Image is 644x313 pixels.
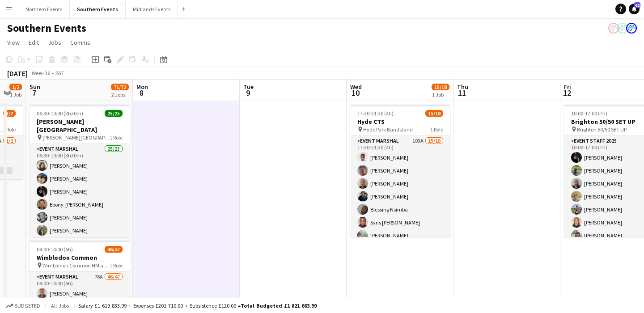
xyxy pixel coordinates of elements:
[563,88,571,98] span: 12
[456,88,468,98] span: 11
[30,254,130,262] h3: Wimbledon Common
[44,37,65,48] a: Jobs
[7,21,86,35] h1: Southern Events
[105,110,123,117] span: 25/25
[564,83,571,91] span: Fri
[349,88,362,98] span: 10
[14,303,40,309] span: Budgeted
[111,84,129,90] span: 71/72
[4,37,23,48] a: View
[70,38,90,47] span: Comms
[55,70,64,76] div: BST
[110,262,123,269] span: 1 Role
[29,38,39,47] span: Edit
[4,301,42,311] button: Budgeted
[48,38,61,47] span: Jobs
[242,88,254,98] span: 9
[350,83,362,91] span: Wed
[617,23,628,34] app-user-avatar: RunThrough Events
[37,110,83,117] span: 06:30-10:00 (3h30m)
[126,0,178,18] button: Midlands Events
[363,126,413,133] span: Hyde Park Bandstand
[30,70,52,76] span: Week 36
[3,126,16,133] span: 1 Role
[67,37,94,48] a: Comms
[350,118,450,126] h3: Hyde CTS
[110,134,123,141] span: 1 Role
[136,83,148,91] span: Mon
[28,88,40,98] span: 7
[78,302,317,309] div: Salary £1 619 833.99 + Expenses £201 710.00 + Subsistence £120.00 =
[9,84,22,90] span: 1/2
[7,38,20,47] span: View
[629,4,640,14] a: 62
[430,126,443,133] span: 1 Role
[241,302,317,309] span: Total Budgeted £1 821 663.99
[350,105,450,237] app-job-card: 17:30-21:30 (4h)15/18Hyde CTS Hyde Park Bandstand1 RoleEvent Marshal103A15/1817:30-21:30 (4h)[PER...
[111,91,128,98] div: 2 Jobs
[135,88,148,98] span: 8
[70,0,126,18] button: Southern Events
[30,83,40,91] span: Sun
[30,105,130,237] app-job-card: 06:30-10:00 (3h30m)25/25[PERSON_NAME][GEOGRAPHIC_DATA] [PERSON_NAME][GEOGRAPHIC_DATA]1 RoleEvent ...
[457,83,468,91] span: Thu
[634,2,640,8] span: 62
[3,110,16,117] span: 1/2
[608,23,619,34] app-user-avatar: RunThrough Events
[105,246,123,253] span: 46/47
[432,91,449,98] div: 1 Job
[42,134,110,141] span: [PERSON_NAME][GEOGRAPHIC_DATA]
[37,246,73,253] span: 08:00-14:00 (6h)
[42,262,110,269] span: Wimbledon Common HM and 10k
[577,126,627,133] span: Brighton 50/50 SET UP
[626,23,637,34] app-user-avatar: RunThrough Events
[243,83,254,91] span: Tue
[432,84,449,90] span: 15/18
[10,91,21,98] div: 1 Job
[49,302,71,309] span: All jobs
[7,69,28,78] div: [DATE]
[357,110,394,117] span: 17:30-21:30 (4h)
[30,118,130,134] h3: [PERSON_NAME][GEOGRAPHIC_DATA]
[25,37,42,48] a: Edit
[18,0,70,18] button: Northern Events
[425,110,443,117] span: 15/18
[571,110,607,117] span: 10:00-17:00 (7h)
